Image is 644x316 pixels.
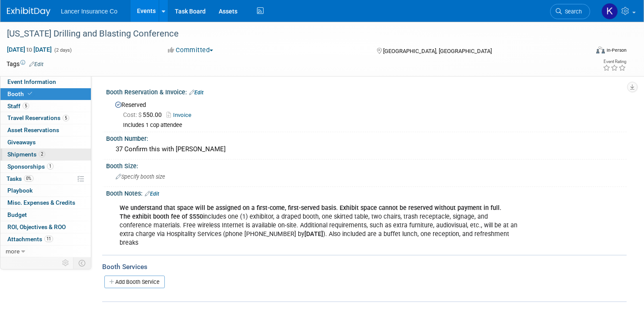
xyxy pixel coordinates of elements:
td: Toggle Event Tabs [73,257,91,269]
span: Specify booth size [116,173,165,180]
b: We understand that space will be assigned on a first-come, first-served basis. Exhibit space cann... [120,204,501,212]
a: Staff5 [0,100,91,112]
a: Booth [0,88,91,100]
a: Giveaways [0,136,91,148]
td: Personalize Event Tab Strip [58,257,73,269]
span: ROI, Objectives & ROO [7,223,66,230]
span: 5 [63,115,69,121]
a: Search [550,4,590,19]
span: Travel Reservations [7,114,69,121]
a: Edit [145,191,159,197]
div: 37 Confirm this with [PERSON_NAME] [113,143,620,156]
span: Attachments [7,236,53,243]
span: Search [562,8,582,15]
span: Budget [7,211,27,218]
img: Kimberly Ochs [601,3,618,20]
div: Booth Services [102,262,627,272]
a: Misc. Expenses & Credits [0,197,91,209]
a: Shipments2 [0,149,91,160]
span: Booth [7,90,34,97]
span: Tasks [7,175,33,182]
a: Playbook [0,185,91,196]
a: Add Booth Service [104,276,165,288]
a: Travel Reservations5 [0,112,91,124]
a: Invoice [167,112,196,118]
a: Tasks0% [0,173,91,185]
td: Tags [7,60,43,68]
span: 1 [47,163,53,170]
a: Asset Reservations [0,124,91,136]
span: 550.00 [123,111,165,118]
b: The exhibit booth fee of $550 [120,213,203,220]
span: Misc. Expenses & Credits [7,199,75,206]
span: Cost: $ [123,111,143,118]
div: Includes 1 cop attendee [123,122,620,129]
a: Edit [189,90,204,96]
span: (2 days) [53,47,72,53]
span: Asset Reservations [7,126,59,133]
span: Event Information [7,78,56,85]
span: to [25,46,33,53]
span: Sponsorships [7,163,53,170]
div: Booth Size: [106,160,627,170]
div: Booth Number: [106,132,627,143]
span: Lancer Insurance Co [61,8,117,15]
span: [GEOGRAPHIC_DATA], [GEOGRAPHIC_DATA] [383,48,492,54]
span: 5 [23,103,29,109]
a: ROI, Objectives & ROO [0,221,91,233]
div: Booth Notes: [106,187,627,198]
a: Edit [29,61,43,67]
span: Playbook [7,187,33,194]
span: Staff [7,103,29,110]
span: Shipments [7,151,45,158]
img: ExhibitDay [7,7,50,16]
span: more [6,248,20,255]
div: Event Rating [603,60,626,64]
a: Event Information [0,76,91,88]
span: Giveaways [7,139,36,146]
i: Booth reservation complete [28,91,32,96]
div: [US_STATE] Drilling and Blasting Conference [4,26,574,42]
div: includes one (1) exhibitor, a draped booth, one skirted table, two chairs, trash receptacle, sign... [113,200,527,252]
a: Sponsorships1 [0,161,91,173]
a: more [0,246,91,257]
span: 0% [24,175,33,182]
div: In-Person [606,47,627,53]
span: [DATE] [DATE] [7,46,52,53]
b: [DATE] [304,230,323,238]
a: Budget [0,209,91,221]
a: Attachments11 [0,233,91,245]
span: 2 [39,151,45,157]
div: Event Format [534,45,627,58]
img: Format-Inperson.png [596,47,605,53]
button: Committed [165,46,217,55]
span: 11 [44,236,53,242]
div: Reserved [113,98,620,129]
div: Booth Reservation & Invoice: [106,86,627,97]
